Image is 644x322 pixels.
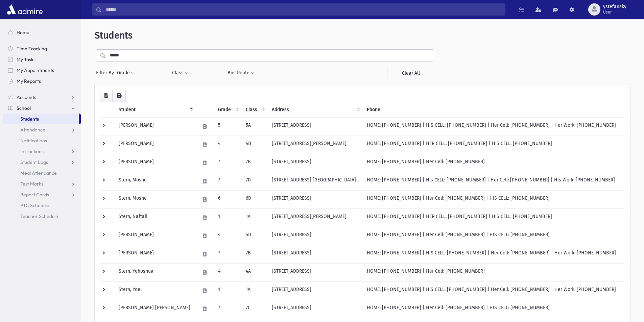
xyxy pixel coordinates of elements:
[3,168,81,178] a: Meal Attendance
[363,300,625,318] td: HOME: [PHONE_NUMBER] | Her Cell: [PHONE_NUMBER] | HIS CELL: [PHONE_NUMBER]
[242,300,268,318] td: 7C
[115,190,196,208] td: Stern, Moshe
[20,170,57,176] span: Meal Attendance
[268,208,363,227] td: [STREET_ADDRESS][PERSON_NAME]
[214,102,242,118] th: Grade: activate to sort column ascending
[268,117,363,135] td: [STREET_ADDRESS]
[3,43,81,54] a: Time Tracking
[100,90,113,102] button: CSV
[3,146,81,157] a: Infractions
[214,245,242,263] td: 7
[268,227,363,245] td: [STREET_ADDRESS]
[3,178,81,189] a: Test Marks
[17,46,47,52] span: Time Tracking
[363,208,625,227] td: HOME: [PHONE_NUMBER] | HER CELL: [PHONE_NUMBER] | HIS CELL: [PHONE_NUMBER]
[214,227,242,245] td: 4
[268,300,363,318] td: [STREET_ADDRESS]
[268,172,363,190] td: [STREET_ADDRESS] [GEOGRAPHIC_DATA]
[115,117,196,135] td: [PERSON_NAME]
[214,281,242,300] td: 1
[363,172,625,190] td: HOME: [PHONE_NUMBER] | His CELL: [PHONE_NUMBER] | Her Cell: [PHONE_NUMBER] | His Work: [PHONE_NUM...
[20,116,39,122] span: Students
[268,281,363,300] td: [STREET_ADDRESS]
[115,172,196,190] td: Stern, Moshe
[3,76,81,86] a: My Reports
[95,30,133,41] span: Students
[17,94,36,100] span: Accounts
[363,263,625,281] td: HOME: [PHONE_NUMBER] | Her Cell: [PHONE_NUMBER]
[603,9,626,15] span: User
[3,124,81,135] a: Attendance
[102,3,505,16] input: Search
[115,263,196,281] td: Stern, Yehoshua
[227,67,255,79] button: Bus Route
[268,135,363,154] td: [STREET_ADDRESS][PERSON_NAME]
[17,56,35,63] span: My Tasks
[20,181,43,187] span: Test Marks
[3,92,81,103] a: Accounts
[115,102,196,118] th: Student: activate to sort column descending
[20,138,47,144] span: Notifications
[3,27,81,38] a: Home
[20,192,49,198] span: Report Cards
[17,29,29,35] span: Home
[242,208,268,227] td: 1A
[115,245,196,263] td: [PERSON_NAME]
[214,154,242,172] td: 7
[3,135,81,146] a: Notifications
[242,263,268,281] td: 4A
[20,159,48,165] span: Student Logs
[214,190,242,208] td: 6
[363,227,625,245] td: HOME: [PHONE_NUMBER] | Her Cell: [PHONE_NUMBER] | HIS CELL: [PHONE_NUMBER]
[115,281,196,300] td: Stern, Yoel
[363,117,625,135] td: HOME: [PHONE_NUMBER] | HIS CELL: [PHONE_NUMBER] | Her Cell: [PHONE_NUMBER] | Her Work: [PHONE_NUM...
[20,202,49,208] span: PTC Schedule
[17,78,41,84] span: My Reports
[214,300,242,318] td: 7
[387,67,434,79] a: Clear All
[5,3,44,16] img: AdmirePro
[3,114,79,124] a: Students
[214,208,242,227] td: 1
[214,263,242,281] td: 4
[112,90,126,102] button: Print
[3,200,81,211] a: PTC Schedule
[268,102,363,118] th: Address: activate to sort column ascending
[3,54,81,65] a: My Tasks
[268,154,363,172] td: [STREET_ADDRESS]
[242,102,268,118] th: Class: activate to sort column ascending
[3,157,81,168] a: Student Logs
[3,103,81,114] a: School
[17,105,31,111] span: School
[20,148,44,154] span: Infractions
[20,127,45,133] span: Attendance
[17,67,54,73] span: My Appointments
[363,190,625,208] td: HOME: [PHONE_NUMBER] | Her Cell: [PHONE_NUMBER] | HIS CELL: [PHONE_NUMBER]
[115,135,196,154] td: [PERSON_NAME]
[242,227,268,245] td: 4D
[96,69,117,76] span: Filter By
[3,189,81,200] a: Report Cards
[363,135,625,154] td: HOME: [PHONE_NUMBER] | HER CELL: [PHONE_NUMBER] | HIS CELL: [PHONE_NUMBER]
[603,4,626,9] span: ystefansky
[268,190,363,208] td: [STREET_ADDRESS]
[268,263,363,281] td: [STREET_ADDRESS]
[242,135,268,154] td: 4B
[214,172,242,190] td: 7
[363,102,625,118] th: Phone
[242,154,268,172] td: 7B
[242,245,268,263] td: 7B
[20,213,58,219] span: Teacher Schedule
[242,281,268,300] td: 1A
[115,300,196,318] td: [PERSON_NAME] [PERSON_NAME]
[115,227,196,245] td: [PERSON_NAME]
[117,67,135,79] button: Grade
[268,245,363,263] td: [STREET_ADDRESS]
[242,172,268,190] td: 7D
[115,154,196,172] td: [PERSON_NAME]
[242,190,268,208] td: 6D
[214,135,242,154] td: 4
[242,117,268,135] td: 5A
[363,281,625,300] td: HOME: [PHONE_NUMBER] | HIS CELL: [PHONE_NUMBER] | Her Cell: [PHONE_NUMBER] | Her Work: [PHONE_NUM...
[3,211,81,222] a: Teacher Schedule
